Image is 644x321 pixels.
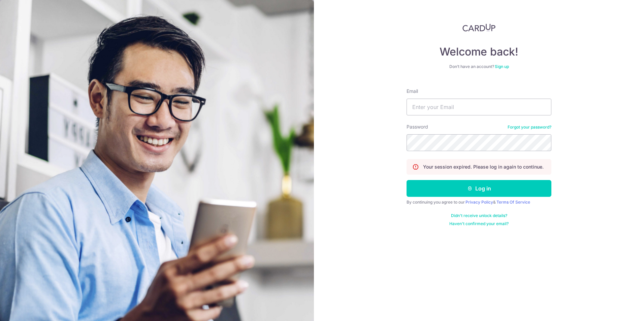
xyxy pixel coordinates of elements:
img: CardUp Logo [462,24,495,32]
button: Log in [407,180,551,197]
label: Email [407,88,418,95]
a: Haven't confirmed your email? [449,221,509,226]
a: Privacy Policy [465,200,493,205]
a: Sign up [495,64,509,69]
input: Enter your Email [407,99,551,115]
div: By continuing you agree to our & [407,200,551,205]
div: Don’t have an account? [407,64,551,69]
a: Forgot your password? [508,124,551,130]
label: Password [407,123,428,130]
a: Didn't receive unlock details? [451,213,507,218]
h4: Welcome back! [407,45,551,59]
p: Your session expired. Please log in again to continue. [423,164,544,170]
a: Terms Of Service [496,200,530,205]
